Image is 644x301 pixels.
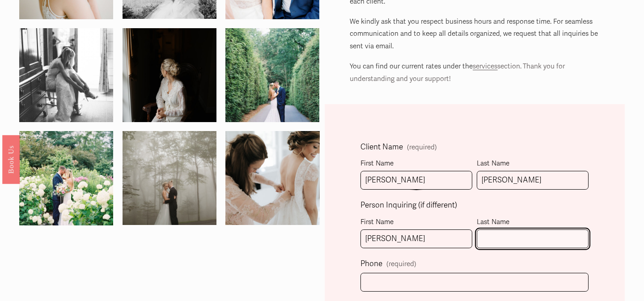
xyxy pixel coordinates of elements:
span: Phone [360,257,382,271]
span: (required) [407,144,437,151]
a: Book Us [2,135,20,183]
img: 14231398_1259601320717584_5710543027062833933_o.jpg [19,13,113,137]
a: services [473,62,497,70]
span: Person Inquiring (if different) [360,199,457,212]
img: 14241554_1259623257382057_8150699157505122959_o.jpg [225,13,319,137]
div: First Name [360,216,472,229]
div: Last Name [477,157,589,170]
span: (required) [386,261,416,267]
img: a&b-249.jpg [99,131,240,225]
p: You can find our current rates under the [350,60,599,85]
img: ASW-178.jpg [202,131,343,225]
img: a&b-122.jpg [99,28,240,122]
p: We kindly ask that you respect business hours and response time. For seamless communication and t... [350,16,599,52]
div: First Name [360,157,472,170]
img: 14305484_1259623107382072_1992716122685880553_o.jpg [19,116,113,241]
span: section. Thank you for understanding and your support! [350,62,567,82]
div: Last Name [477,216,589,229]
span: Client Name [360,140,403,154]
